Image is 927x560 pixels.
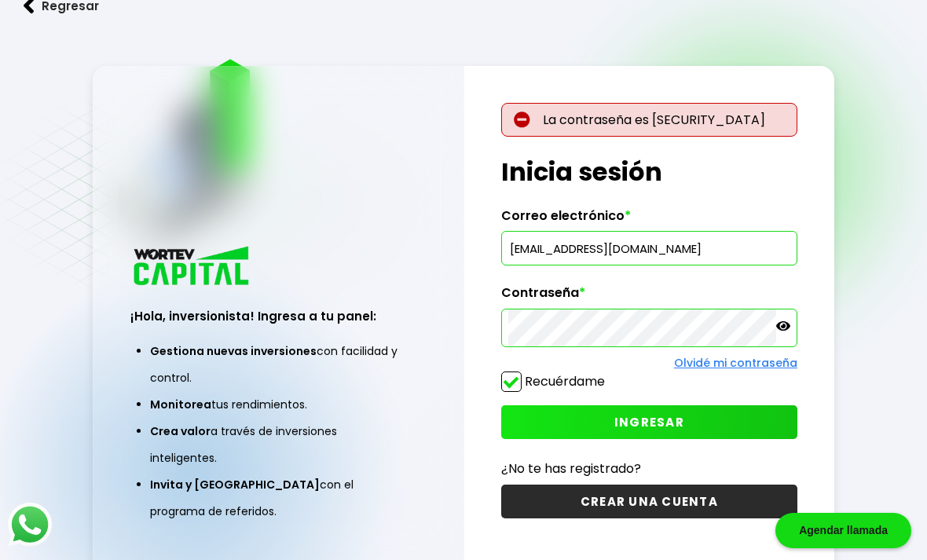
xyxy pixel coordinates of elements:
input: hola@wortev.capital [508,232,790,265]
span: Monitorea [150,397,211,412]
li: tus rendimientos. [150,391,407,418]
span: Crea valor [150,423,211,439]
button: INGRESAR [501,405,797,439]
img: logos_whatsapp-icon.242b2217.svg [8,503,52,547]
span: Gestiona nuevas inversiones [150,343,317,359]
p: La contraseña es [SECURITY_DATA] [501,103,797,137]
label: Correo electrónico [501,208,797,232]
img: logo_wortev_capital [130,244,255,291]
h1: Inicia sesión [501,153,797,191]
button: CREAR UNA CUENTA [501,485,797,518]
label: Contraseña [501,285,797,309]
p: ¿No te has registrado? [501,459,797,478]
li: con el programa de referidos. [150,471,407,525]
span: Invita y [GEOGRAPHIC_DATA] [150,477,320,492]
a: ¿No te has registrado?CREAR UNA CUENTA [501,459,797,518]
div: Agendar llamada [775,513,911,548]
label: Recuérdame [525,372,605,390]
img: error-circle.027baa21.svg [514,112,530,128]
li: con facilidad y control. [150,338,407,391]
a: Olvidé mi contraseña [674,355,797,371]
li: a través de inversiones inteligentes. [150,418,407,471]
span: INGRESAR [614,414,684,430]
h3: ¡Hola, inversionista! Ingresa a tu panel: [130,307,427,325]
